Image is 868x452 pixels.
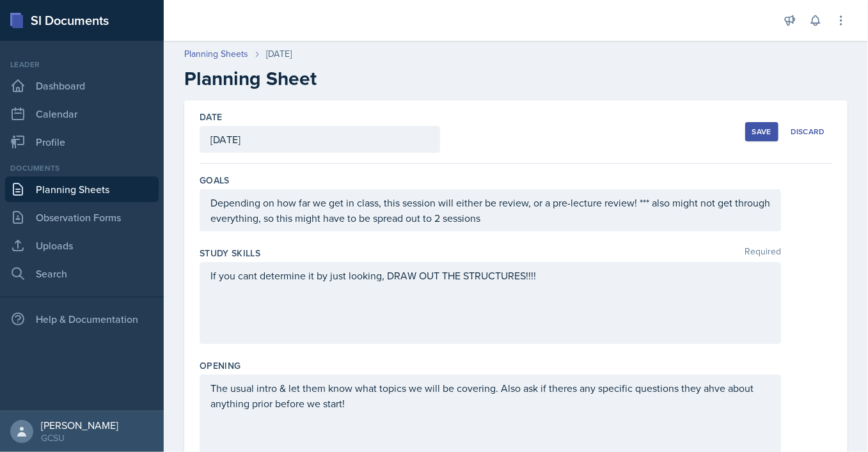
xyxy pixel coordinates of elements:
a: Calendar [5,101,159,127]
a: Observation Forms [5,205,159,230]
label: Study Skills [200,247,260,260]
label: Opening [200,359,241,372]
a: Dashboard [5,73,159,98]
p: The usual intro & let them know what topics we will be covering. Also ask if theres any specific ... [210,380,770,411]
p: Depending on how far we get in class, this session will either be review, or a pre-lecture review... [210,195,770,226]
label: Date [200,111,222,123]
a: Planning Sheets [184,47,248,61]
div: Discard [791,127,825,137]
div: [PERSON_NAME] [41,419,118,432]
div: GCSU [41,432,118,444]
p: If you cant determine it by just looking, DRAW OUT THE STRUCTURES!!!! [210,268,770,283]
span: Required [745,247,781,260]
a: Uploads [5,233,159,258]
a: Profile [5,129,159,155]
a: Search [5,261,159,286]
div: Save [752,127,771,137]
label: Goals [200,174,230,187]
button: Save [745,122,778,141]
div: Help & Documentation [5,306,159,332]
div: Leader [5,59,159,70]
a: Planning Sheets [5,176,159,202]
div: [DATE] [266,47,292,61]
h2: Planning Sheet [184,67,848,90]
div: Documents [5,162,159,174]
button: Discard [784,122,832,141]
